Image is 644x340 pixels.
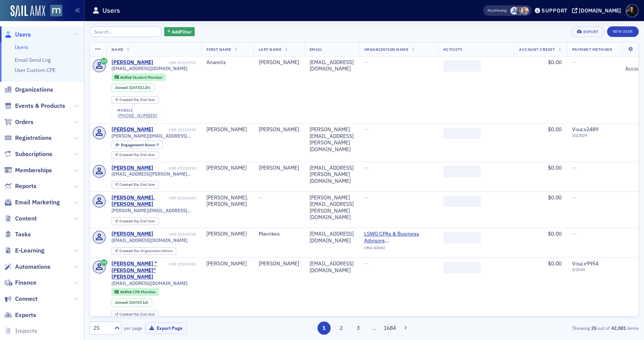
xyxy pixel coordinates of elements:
span: ‌ [443,166,481,177]
span: ‌ [443,60,481,72]
span: — [364,126,368,133]
span: $0.00 [548,164,562,171]
span: Email Marketing [15,198,60,207]
a: Tasks [4,230,31,239]
div: USR-21333701 [154,60,196,65]
div: [PERSON_NAME] [206,126,248,133]
div: [PERSON_NAME] "[PERSON_NAME]" [PERSON_NAME] [111,260,168,280]
a: [PERSON_NAME] [111,59,153,66]
span: [PERSON_NAME][EMAIL_ADDRESS][PERSON_NAME][DOMAIN_NAME] [111,208,196,213]
strong: 42,081 [610,325,627,331]
span: $0.00 [548,230,562,237]
a: Active Student Member [114,75,162,80]
a: Events & Products [4,102,65,110]
span: Student Member [133,75,163,80]
a: [PERSON_NAME].[PERSON_NAME] [111,195,168,208]
span: Payment Methods [572,47,612,52]
a: Users [4,31,31,39]
span: — [364,164,368,171]
div: Created Via: Organization Admin [111,247,176,255]
span: First Name [206,47,231,52]
span: Registrations [15,134,52,142]
span: Email [310,47,322,52]
span: — [572,59,576,66]
div: mobile [118,108,157,113]
a: Orders [4,118,34,126]
span: Created Via : [119,219,140,224]
div: Active: Active: CPA Member [111,288,159,296]
div: [DOMAIN_NAME] [579,7,621,14]
span: Memberships [15,166,52,175]
span: Name [111,47,124,52]
div: Showing out of items [461,325,639,331]
a: Memberships [4,166,52,175]
div: [PERSON_NAME] [206,231,248,237]
div: Created Via: End User [111,181,159,189]
div: Joined: 2025-09-25 00:00:00 [111,84,154,92]
div: USR-21333293 [154,166,196,171]
a: Reports [4,182,37,190]
span: Tasks [15,230,31,239]
button: 1 [317,322,331,335]
span: Last Name [259,47,282,52]
span: Content [15,214,37,223]
span: Engagement Score : [121,142,157,147]
a: [PERSON_NAME] [111,126,153,133]
span: Created Via : [119,312,140,317]
div: [PERSON_NAME][EMAIL_ADDRESS][PERSON_NAME][DOMAIN_NAME] [310,126,354,153]
input: Search… [90,26,162,37]
div: [PERSON_NAME] [259,59,299,66]
div: Organization Admin [119,249,172,253]
span: [PERSON_NAME][EMAIL_ADDRESS][PERSON_NAME][DOMAIN_NAME] [111,133,196,139]
span: Joined : [115,300,129,305]
button: Export Page [145,322,187,334]
div: Mavrikes [259,231,299,237]
div: Anarelis [206,59,248,66]
span: Profile [626,4,639,17]
div: 25 [93,324,110,332]
span: $0.00 [548,260,562,267]
span: — [364,59,368,66]
a: New User [607,26,639,37]
span: Events & Products [15,102,65,110]
div: USR-21333393 [154,127,196,132]
div: [EMAIL_ADDRESS][DOMAIN_NAME] [310,59,354,72]
span: … [369,325,379,331]
span: Chris Dougherty [516,7,523,15]
a: Active CPA Member [114,289,156,294]
span: Organization Name [364,47,409,52]
span: ‌ [443,232,481,244]
span: [DATE] [129,300,141,305]
div: Created Via: End User [111,217,159,225]
div: [PERSON_NAME] [206,165,248,172]
div: USR-21320318 [154,232,196,237]
div: [EMAIL_ADDRESS][DOMAIN_NAME] [310,231,354,244]
span: $0.00 [548,126,562,133]
button: [DOMAIN_NAME] [572,8,624,13]
span: ‌ [443,262,481,273]
span: Created Via : [119,182,140,187]
div: [PERSON_NAME] [259,260,299,267]
div: [PHONE_NUMBER] [118,113,157,118]
span: — [364,260,368,267]
a: E-Learning [4,247,44,255]
div: USR-21320443 [169,196,196,201]
div: End User [119,219,155,224]
span: — [572,194,576,201]
a: User Custom CPE [15,67,56,74]
div: Support [542,7,568,14]
button: 3 [352,322,365,335]
span: — [259,194,263,201]
span: Active [120,289,133,294]
button: Export [571,26,604,37]
img: SailAMX [11,5,45,17]
a: Exports [4,311,36,319]
div: (1d) [129,300,148,305]
a: Email Marketing [4,198,60,207]
a: Finance [4,279,37,287]
span: Joined : [115,85,129,90]
a: [PERSON_NAME] [111,165,153,172]
div: (12h) [129,85,151,90]
a: Users [15,44,28,51]
span: Organizations [15,86,53,94]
